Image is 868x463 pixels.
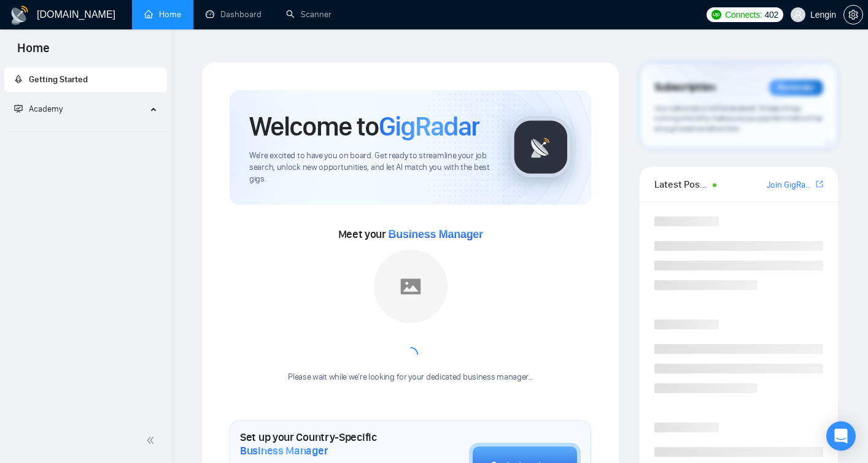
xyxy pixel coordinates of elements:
[14,75,23,83] span: rocket
[240,444,328,457] span: Business Manager
[816,178,823,190] a: export
[379,110,479,143] span: GigRadar
[249,150,490,185] span: We're excited to have you on board. Get ready to streamline your job search, unlock new opportuni...
[794,10,802,19] span: user
[29,104,63,114] span: Academy
[711,10,721,20] img: upwork-logo.png
[29,74,88,85] span: Getting Started
[206,9,262,20] a: dashboardDashboard
[769,80,823,96] div: Reminder
[338,228,483,241] span: Meet your
[764,8,778,21] span: 402
[240,430,408,457] h1: Set up your Country-Specific
[654,77,715,98] span: Subscription
[843,5,863,25] button: setting
[10,6,29,25] img: logo
[281,372,540,383] div: Please wait while we're looking for your dedicated business manager...
[403,347,418,362] span: loading
[249,110,479,143] h1: Welcome to
[654,177,709,192] span: Latest Posts from the GigRadar Community
[510,117,572,178] img: gigradar-logo.png
[286,9,331,20] a: searchScanner
[389,228,483,240] span: Business Manager
[14,104,23,113] span: fund-projection-screen
[14,104,63,114] span: Academy
[725,8,762,21] span: Connects:
[654,104,823,133] span: Your subscription will be renewed. To keep things running smoothly, make sure your payment method...
[144,9,181,20] a: homeHome
[843,10,863,20] a: setting
[146,434,158,446] span: double-left
[767,178,813,192] a: Join GigRadar Slack Community
[7,39,60,65] span: Home
[374,250,448,323] img: placeholder.png
[4,67,167,92] li: Getting Started
[844,10,862,20] span: setting
[816,179,823,189] span: export
[4,126,167,134] li: Academy Homepage
[826,421,856,451] div: Open Intercom Messenger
